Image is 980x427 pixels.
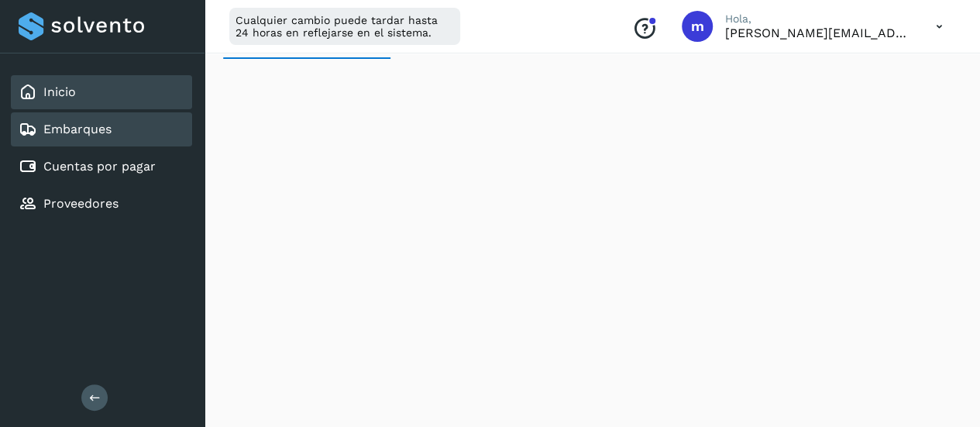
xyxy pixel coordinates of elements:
[43,122,112,136] a: Embarques
[725,26,911,40] p: martin.golarte@otarlogistics.com
[43,196,119,211] a: Proveedores
[43,159,156,174] a: Cuentas por pagar
[43,84,76,99] a: Inicio
[11,112,192,146] div: Embarques
[11,150,192,184] div: Cuentas por pagar
[229,8,460,45] div: Cualquier cambio puede tardar hasta 24 horas en reflejarse en el sistema.
[11,187,192,221] div: Proveedores
[725,12,911,26] p: Hola,
[11,75,192,109] div: Inicio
